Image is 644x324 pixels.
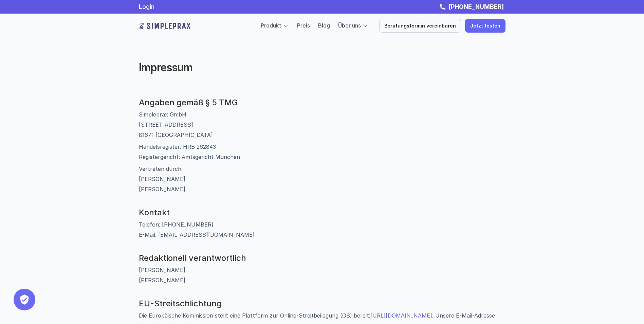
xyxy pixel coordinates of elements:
[139,299,505,309] h3: EU-Streitschlichtung
[261,22,281,29] a: Produkt
[139,142,505,162] p: Handelsregister: HRB 262843 Registergericht: Amtsgericht München
[139,253,505,263] h3: Redaktionell verantwortlich
[139,98,505,108] h3: Angaben gemäß § 5 TMG
[447,3,505,10] a: [PHONE_NUMBER]
[139,3,154,10] a: Login
[470,23,500,29] p: Jetzt testen
[370,312,432,319] a: [URL][DOMAIN_NAME]
[139,219,505,240] p: Telefon: [PHONE_NUMBER] E-Mail: [EMAIL_ADDRESS][DOMAIN_NAME]
[448,3,504,10] strong: [PHONE_NUMBER]
[297,22,310,29] a: Preis
[338,22,361,29] a: Über uns
[139,208,505,218] h3: Kontakt
[465,19,505,33] a: Jetzt testen
[139,265,505,285] p: [PERSON_NAME] [PERSON_NAME]
[384,23,456,29] p: Beratungstermin vereinbaren
[379,19,461,33] a: Beratungstermin vereinbaren
[139,109,505,140] p: Simpleprax GmbH [STREET_ADDRESS] 81671 [GEOGRAPHIC_DATA]
[139,164,505,194] p: Vertreten durch: [PERSON_NAME] [PERSON_NAME]
[318,22,330,29] a: Blog
[139,61,393,74] h2: Impressum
